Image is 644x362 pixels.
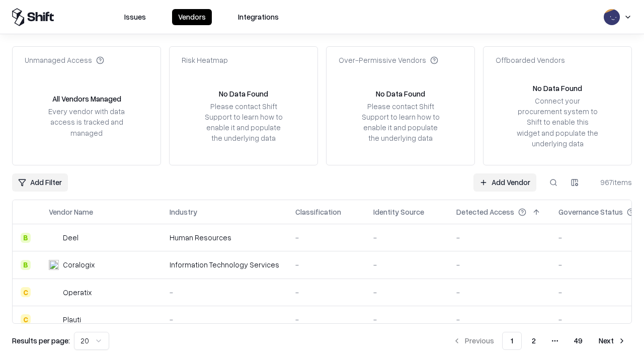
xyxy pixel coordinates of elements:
div: Deel [63,232,78,243]
div: Connect your procurement system to Shift to enable this widget and populate the underlying data [516,96,599,149]
div: No Data Found [376,88,425,99]
div: Vendor Name [49,207,93,217]
p: Results per page: [12,335,70,346]
button: 1 [502,332,522,350]
div: No Data Found [219,88,268,99]
div: - [170,287,279,298]
button: 2 [524,332,544,350]
div: Risk Heatmap [182,55,228,65]
button: Add Filter [12,173,68,192]
div: 967 items [592,177,632,188]
div: C [21,314,31,324]
div: Governance Status [558,207,623,217]
div: Identity Source [373,207,424,217]
img: Coralogix [49,260,59,270]
div: Detected Access [456,207,514,217]
div: - [373,314,440,325]
button: Issues [118,9,152,25]
div: - [456,232,542,243]
div: - [456,287,542,298]
div: - [295,259,357,270]
img: Plauti [49,314,59,324]
div: Offboarded Vendors [496,55,565,65]
div: - [373,287,440,298]
div: C [21,287,31,297]
div: - [456,259,542,270]
div: Information Technology Services [170,259,279,270]
button: 49 [566,332,591,350]
div: Every vendor with data access is tracked and managed [45,106,128,138]
div: - [373,232,440,243]
div: B [21,260,31,270]
div: Plauti [63,314,81,325]
div: Human Resources [170,232,279,243]
img: Deel [49,233,59,243]
button: Next [593,332,632,350]
div: Please contact Shift Support to learn how to enable it and populate the underlying data [202,101,285,144]
button: Integrations [232,9,285,25]
div: Please contact Shift Support to learn how to enable it and populate the underlying data [359,101,442,144]
div: All Vendors Managed [52,94,121,104]
div: Coralogix [63,259,95,270]
div: - [456,314,542,325]
div: Operatix [63,287,92,298]
div: Over-Permissive Vendors [339,55,438,65]
div: - [295,287,357,298]
img: Operatix [49,287,59,297]
div: - [295,232,357,243]
div: - [295,314,357,325]
div: Industry [170,207,197,217]
div: - [170,314,279,325]
nav: pagination [447,332,632,350]
div: No Data Found [533,83,582,94]
div: Classification [295,207,341,217]
button: Vendors [172,9,212,25]
div: Unmanaged Access [25,55,104,65]
div: B [21,233,31,243]
a: Add Vendor [473,173,536,192]
div: - [373,259,440,270]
